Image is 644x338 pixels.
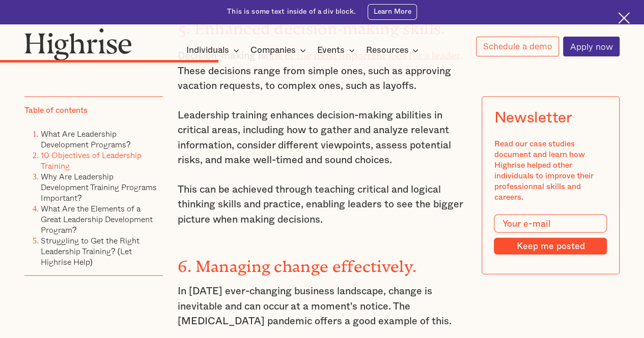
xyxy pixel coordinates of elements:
p: This can be achieved through teaching critical and logical thinking skills and practice, enabling... [178,182,467,228]
a: 10 Objectives of Leadership Training [41,149,142,172]
a: Learn More [368,4,417,20]
div: Resources [366,44,408,56]
div: Events [317,44,345,56]
a: What Are the Elements of a Great Leadership Development Program? [41,202,153,236]
p: In [DATE] ever-changing business landscape, change is inevitable and can occur at a moment's noti... [178,284,467,329]
div: Individuals [186,44,229,56]
a: What Are Leadership Development Programs? [41,128,131,150]
p: Decision-making is . These decisions range from simple ones, such as approving vacation requests,... [178,46,467,94]
input: Keep me posted [494,237,607,254]
div: Read our case studies document and learn how Highrise helped other individuals to improve their p... [494,138,607,202]
a: Apply now [563,37,620,56]
p: Leadership training enhances decision-making abilities in critical areas, including how to gather... [178,108,467,168]
a: Struggling to Get the Right Leadership Training? (Let Highrise Help) [41,234,139,268]
div: Companies [250,44,296,56]
a: Why Are Leadership Development Training Programs Important? [41,170,157,204]
form: Modal Form [494,214,607,255]
div: Newsletter [494,109,572,126]
input: Your e-mail [494,214,607,233]
div: Companies [250,44,309,56]
div: This is some text inside of a div block. [227,7,356,17]
img: Highrise logo [24,28,132,60]
div: Resources [366,44,422,56]
a: Schedule a demo [476,37,559,56]
strong: 6. Managing change effectively. [178,257,416,267]
div: Individuals [186,44,242,56]
div: Events [317,44,358,56]
img: Cross icon [618,12,630,24]
div: Table of contents [24,105,88,115]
